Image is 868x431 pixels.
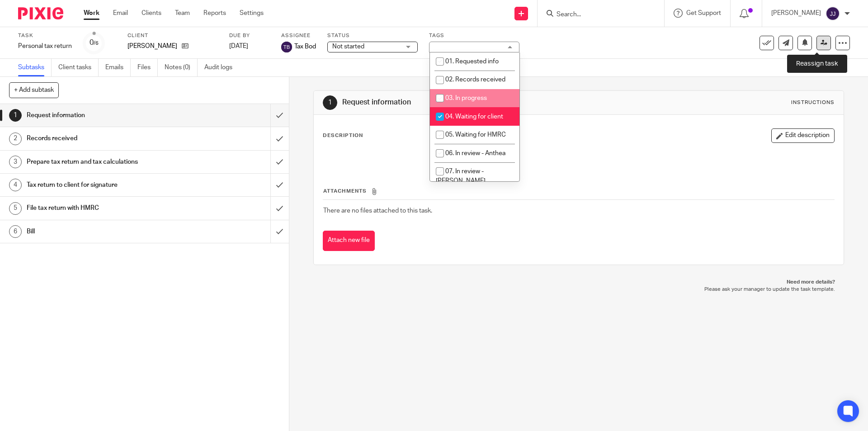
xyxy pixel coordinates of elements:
[9,156,22,168] div: 3
[445,150,505,156] span: 06. In review - Anthea
[142,9,161,18] a: Clients
[294,42,316,51] span: Tax Bod
[9,179,22,191] div: 4
[229,43,248,49] span: [DATE]
[203,9,226,18] a: Reports
[826,6,840,21] img: svg%3E
[445,58,499,65] span: 01. Requested info
[556,11,637,19] input: Search
[27,178,183,192] h1: Tax return to client for signature
[281,32,316,39] label: Assignee
[27,132,183,145] h1: Records received
[27,201,183,215] h1: File tax return with HMRC
[58,59,99,76] a: Client tasks
[27,155,183,169] h1: Prepare tax return and tax calculations
[9,82,59,98] button: + Add subtask
[322,279,835,286] p: Need more details?
[327,32,418,39] label: Status
[436,168,486,184] span: 07. In review - [PERSON_NAME]
[323,95,337,110] div: 1
[281,42,292,52] img: svg%3E
[342,98,598,107] h1: Request information
[240,9,264,18] a: Settings
[18,32,72,39] label: Task
[445,132,506,138] span: 05. Waiting for HMRC
[791,99,835,106] div: Instructions
[332,43,364,50] span: Not started
[771,9,821,18] p: [PERSON_NAME]
[18,42,72,51] div: Personal tax return
[18,59,52,76] a: Subtasks
[127,42,177,51] p: [PERSON_NAME]
[127,32,218,39] label: Client
[105,59,131,76] a: Emails
[771,128,835,143] button: Edit description
[429,32,519,39] label: Tags
[445,76,505,83] span: 02. Records received
[90,38,99,48] div: 0
[445,95,487,101] span: 03. In progress
[27,225,183,238] h1: Bill
[229,32,270,39] label: Due by
[9,202,22,215] div: 5
[204,59,239,76] a: Audit logs
[323,208,432,214] span: There are no files attached to this task.
[137,59,158,76] a: Files
[445,114,503,120] span: 04. Waiting for client
[165,59,198,76] a: Notes (0)
[94,41,99,46] small: /6
[323,132,363,139] p: Description
[175,9,190,18] a: Team
[686,10,721,16] span: Get Support
[27,109,183,122] h1: Request information
[84,9,99,18] a: Work
[323,231,375,251] button: Attach new file
[323,189,367,194] span: Attachments
[9,133,22,145] div: 2
[18,7,63,19] img: Pixie
[322,286,835,293] p: Please ask your manager to update the task template.
[9,225,22,238] div: 6
[9,109,22,122] div: 1
[113,9,128,18] a: Email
